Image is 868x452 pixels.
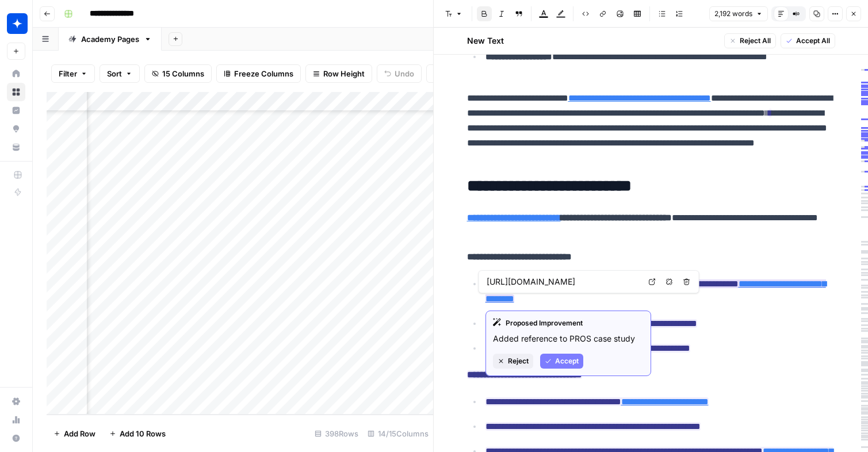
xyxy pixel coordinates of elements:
a: Settings [7,392,25,411]
span: 15 Columns [162,68,204,79]
span: 2,192 words [714,9,752,19]
button: 15 Columns [144,64,212,83]
span: Freeze Columns [234,68,293,79]
button: Workspace: Wiz [7,9,25,38]
p: Added reference to PROS case study [493,333,644,344]
button: Reject [493,354,533,369]
img: Wiz Logo [7,13,28,34]
button: Freeze Columns [216,64,301,83]
button: Sort [100,64,140,83]
button: 2,192 words [709,6,768,21]
button: Add Row [47,424,102,443]
div: 14/15 Columns [363,424,433,443]
a: Your Data [7,138,25,156]
span: Sort [107,68,122,79]
div: Proposed Improvement [493,318,644,328]
button: Reject All [724,33,776,48]
div: 398 Rows [310,424,363,443]
button: Accept [540,354,583,369]
span: Accept All [796,36,830,46]
span: Accept [555,356,579,366]
a: Home [7,64,25,83]
a: Insights [7,101,25,120]
span: Row Height [323,68,365,79]
span: Add Row [64,428,95,439]
a: Academy Pages [59,28,162,51]
div: Academy Pages [81,33,139,45]
span: Reject All [740,36,771,46]
a: Browse [7,83,25,101]
a: Opportunities [7,120,25,138]
h2: New Text [467,35,504,47]
span: Reject [508,356,529,366]
button: Accept All [781,33,835,48]
a: Usage [7,411,25,429]
span: Add 10 Rows [120,428,166,439]
button: Row Height [305,64,372,83]
span: Undo [395,68,414,79]
button: Help + Support [7,429,25,447]
span: Filter [59,68,77,79]
button: Undo [377,64,422,83]
button: Filter [51,64,95,83]
button: Add 10 Rows [102,424,173,443]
